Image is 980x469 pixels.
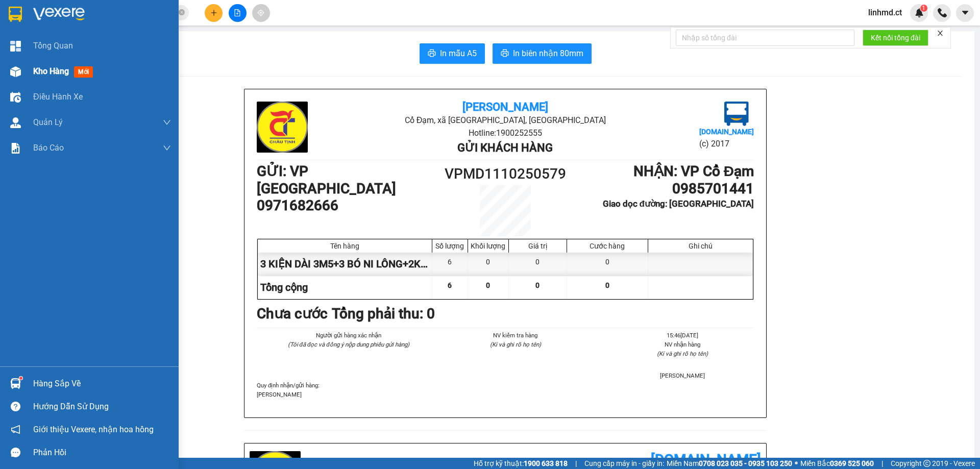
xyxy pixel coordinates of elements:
[570,242,645,250] div: Cước hàng
[432,253,468,276] div: 6
[444,331,586,340] li: NV kiểm tra hàng
[428,49,436,59] span: printer
[961,8,970,17] span: caret-down
[229,4,247,22] button: file-add
[800,458,874,469] span: Miền Bắc
[420,43,485,64] button: printerIn mẫu A5
[863,30,928,46] button: Kết nối tổng đài
[33,445,171,460] div: Phản hồi
[288,341,409,348] i: (Tôi đã đọc và đồng ý nộp dung phiếu gửi hàng)
[19,377,22,380] sup: 1
[260,242,429,250] div: Tên hàng
[257,197,443,214] h1: 0971682666
[95,25,427,38] li: Cổ Đạm, xã [GEOGRAPHIC_DATA], [GEOGRAPHIC_DATA]
[163,144,171,152] span: down
[667,458,792,469] span: Miền Nam
[509,253,567,276] div: 0
[486,281,490,289] span: 0
[443,163,568,185] h1: VPMD1110250579
[471,242,506,250] div: Khối lượng
[651,242,750,250] div: Ghi chú
[493,43,592,64] button: printerIn biên nhận 80mm
[457,141,553,154] b: Gửi khách hàng
[568,180,754,198] h1: 0985701441
[830,459,874,467] strong: 0369 525 060
[920,5,927,12] sup: 1
[584,458,664,469] span: Cung cấp máy in - giấy in:
[13,74,152,108] b: GỬI : VP [GEOGRAPHIC_DATA]
[10,92,21,103] img: warehouse-icon
[33,39,73,52] span: Tổng Quan
[651,451,761,468] b: [DOMAIN_NAME]
[257,102,308,153] img: logo.jpg
[605,281,609,289] span: 0
[657,350,708,357] i: (Kí và ghi rõ họ tên)
[956,4,974,22] button: caret-down
[922,5,925,12] span: 1
[205,4,223,22] button: plus
[633,163,754,180] b: NHẬN : VP Cổ Đạm
[11,402,20,411] span: question-circle
[611,371,754,380] li: [PERSON_NAME]
[260,281,308,293] span: Tổng cộng
[699,128,754,136] b: [DOMAIN_NAME]
[9,7,22,22] img: logo-vxr
[448,281,452,289] span: 6
[252,4,270,22] button: aim
[513,47,583,60] span: In biên nhận 80mm
[339,114,671,127] li: Cổ Đạm, xã [GEOGRAPHIC_DATA], [GEOGRAPHIC_DATA]
[474,458,568,469] span: Hỗ trợ kỹ thuật:
[611,331,754,340] li: 15:46[DATE]
[535,281,540,289] span: 0
[257,381,754,399] div: Quy định nhận/gửi hàng :
[860,6,910,19] span: linhmd.ct
[511,242,564,250] div: Giá trị
[13,13,64,64] img: logo.jpg
[257,9,264,16] span: aim
[611,340,754,349] li: NV nhận hàng
[575,458,577,469] span: |
[257,163,396,197] b: GỬI : VP [GEOGRAPHIC_DATA]
[258,253,432,276] div: 3 KIỆN DÀI 3M5+3 BÓ NI LÔNG+2K SẮT
[163,118,171,127] span: down
[95,38,427,51] li: Hotline: 1900252555
[923,460,930,467] span: copyright
[277,331,420,340] li: Người gửi hàng xác nhận
[915,8,924,17] img: icon-new-feature
[74,66,93,78] span: mới
[795,461,798,465] span: ⚪️
[10,66,21,77] img: warehouse-icon
[10,143,21,154] img: solution-icon
[10,378,21,389] img: warehouse-icon
[33,423,154,436] span: Giới thiệu Vexere, nhận hoa hồng
[33,66,69,76] span: Kho hàng
[11,425,20,434] span: notification
[257,390,754,399] p: [PERSON_NAME]
[33,90,83,103] span: Điều hành xe
[501,49,509,59] span: printer
[699,137,754,150] li: (c) 2017
[11,448,20,457] span: message
[33,116,63,129] span: Quản Lý
[462,101,548,113] b: [PERSON_NAME]
[937,30,944,37] span: close
[210,9,217,16] span: plus
[33,141,64,154] span: Báo cáo
[468,253,509,276] div: 0
[881,458,883,469] span: |
[938,8,947,17] img: phone-icon
[179,9,185,15] span: close-circle
[234,9,241,16] span: file-add
[490,341,541,348] i: (Kí và ghi rõ họ tên)
[524,459,568,467] strong: 1900 633 818
[567,253,648,276] div: 0
[435,242,465,250] div: Số lượng
[339,127,671,139] li: Hotline: 1900252555
[699,459,792,467] strong: 0708 023 035 - 0935 103 250
[603,199,754,209] b: Giao dọc đường: [GEOGRAPHIC_DATA]
[10,117,21,128] img: warehouse-icon
[871,32,920,43] span: Kết nối tổng đài
[257,305,328,322] b: Chưa cước
[440,47,477,60] span: In mẫu A5
[179,8,185,18] span: close-circle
